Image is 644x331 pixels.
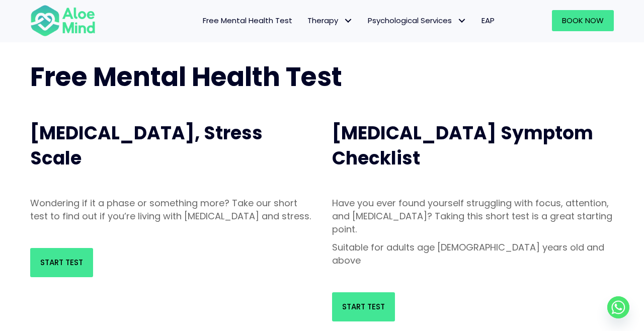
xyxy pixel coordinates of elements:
span: Book Now [562,15,604,26]
span: Start Test [342,301,385,312]
p: Wondering if it a phase or something more? Take our short test to find out if you’re living with ... [30,197,312,223]
span: Therapy: submenu [341,14,355,28]
p: Suitable for adults age [DEMOGRAPHIC_DATA] years old and above [332,241,614,267]
a: Book Now [552,10,614,31]
p: Have you ever found yourself struggling with focus, attention, and [MEDICAL_DATA]? Taking this sh... [332,197,614,236]
a: Whatsapp [607,296,629,318]
span: Psychological Services: submenu [454,14,469,28]
a: Free Mental Health Test [195,10,300,31]
nav: Menu [109,10,502,31]
img: Aloe mind Logo [30,4,96,37]
span: Psychological Services [368,15,466,26]
span: Start Test [40,257,83,268]
span: Free Mental Health Test [203,15,292,26]
span: Free Mental Health Test [30,58,342,95]
span: [MEDICAL_DATA], Stress Scale [30,120,263,171]
span: Therapy [307,15,353,26]
span: EAP [481,15,495,26]
a: Psychological ServicesPsychological Services: submenu [360,10,474,31]
a: Start Test [30,248,93,277]
a: Start Test [332,292,395,321]
span: [MEDICAL_DATA] Symptom Checklist [332,120,593,171]
a: EAP [474,10,502,31]
a: TherapyTherapy: submenu [300,10,360,31]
